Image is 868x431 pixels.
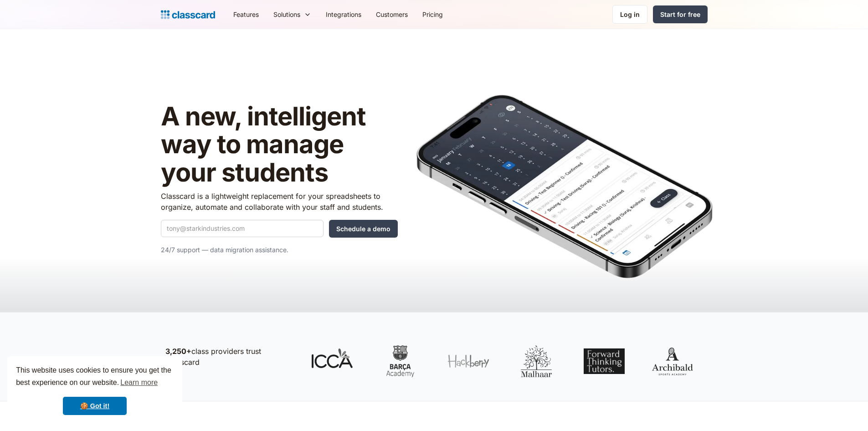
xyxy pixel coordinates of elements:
[318,4,369,25] a: Integrations
[16,365,174,389] span: This website uses cookies to ensure you get the best experience on our website.
[7,356,182,424] div: cookieconsent
[620,10,640,19] div: Log in
[660,10,700,19] div: Start for free
[273,10,300,19] div: Solutions
[161,103,398,187] h1: A new, intelligent way to manage your students
[165,346,293,368] p: class providers trust Classcard
[161,220,398,238] form: Quick Demo Form
[369,4,415,25] a: Customers
[165,347,191,356] strong: 3,250+
[161,191,398,213] p: Classcard is a lightweight replacement for your spreadsheets to organize, automate and collaborat...
[415,4,450,25] a: Pricing
[653,5,708,23] a: Start for free
[329,220,398,238] input: Schedule a demo
[161,244,398,255] p: 24/7 support — data migration assistance.
[266,4,318,25] div: Solutions
[226,4,266,25] a: Features
[161,8,215,21] a: Logo
[612,5,647,24] a: Log in
[119,376,159,389] a: learn more about cookies
[63,397,127,415] a: dismiss cookie message
[161,220,324,237] input: tony@starkindustries.com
